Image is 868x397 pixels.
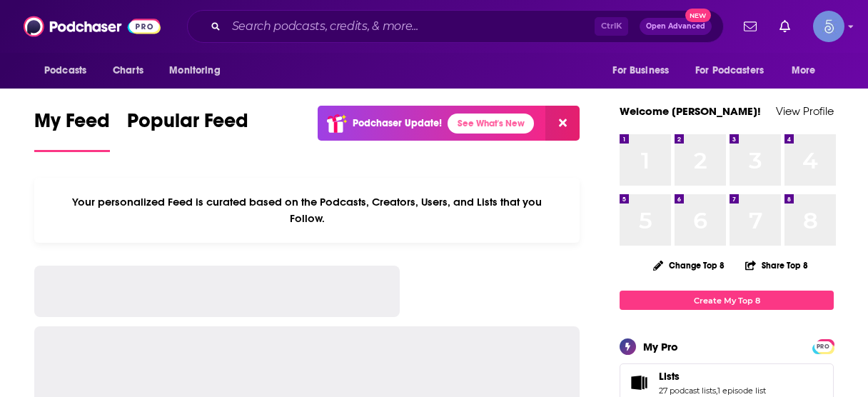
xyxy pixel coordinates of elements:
[776,104,834,118] a: View Profile
[792,61,816,81] span: More
[34,57,105,84] button: open menu
[24,13,161,40] img: Podchaser - Follow, Share and Rate Podcasts
[745,251,809,279] button: Share Top 8
[814,341,832,352] span: PRO
[620,104,761,118] a: Welcome [PERSON_NAME]!
[659,370,766,383] a: Lists
[686,57,784,84] button: open menu
[813,11,844,42] img: User Profile
[595,17,628,36] span: Ctrl K
[774,14,796,39] a: Show notifications dropdown
[717,386,766,396] a: 1 episode list
[685,9,711,22] span: New
[448,114,534,134] a: See What's New
[226,15,595,38] input: Search podcasts, credits, & more...
[738,14,762,39] a: Show notifications dropdown
[640,18,712,35] button: Open AdvancedNew
[44,61,86,81] span: Podcasts
[353,117,442,129] p: Podchaser Update!
[602,57,687,84] button: open menu
[643,340,678,353] div: My Pro
[814,341,832,351] a: PRO
[187,10,724,43] div: Search podcasts, credits, & more...
[104,57,152,84] a: Charts
[813,11,844,42] button: Show profile menu
[127,109,248,152] a: Popular Feed
[716,386,717,396] span: ,
[625,373,653,393] a: Lists
[34,109,110,152] a: My Feed
[620,291,834,310] a: Create My Top 8
[659,370,680,383] span: Lists
[659,386,716,396] a: 27 podcast lists
[612,61,669,81] span: For Business
[813,11,844,42] span: Logged in as Spiral5-G1
[169,61,220,81] span: Monitoring
[646,23,705,30] span: Open Advanced
[127,109,248,141] span: Popular Feed
[34,178,580,243] div: Your personalized Feed is curated based on the Podcasts, Creators, Users, and Lists that you Follow.
[645,256,733,274] button: Change Top 8
[159,57,238,84] button: open menu
[782,57,834,84] button: open menu
[34,109,110,141] span: My Feed
[695,61,764,81] span: For Podcasters
[113,61,143,81] span: Charts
